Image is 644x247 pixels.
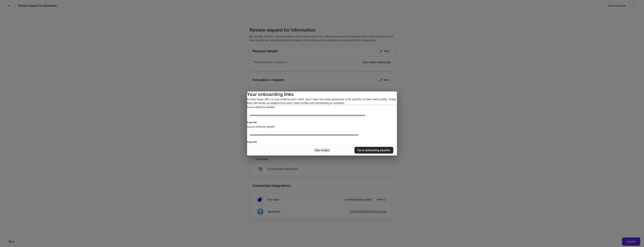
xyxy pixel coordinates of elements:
button: Go to onboarding pipeline [354,147,393,154]
h6: Send to [PERSON_NAME] [247,105,276,109]
div: Go to onboarding pipeline [358,149,390,152]
h5: Copy link [247,140,397,144]
h6: Send to [PERSON_NAME] [247,125,276,129]
div: View Profiles [315,149,329,152]
h5: Copy link [247,120,397,124]
h3: Your onboarding links [247,91,397,97]
button: View Profiles [314,149,330,152]
div: Include these URLs in your email to each client. Each client has been generated a link specific t... [247,91,397,105]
